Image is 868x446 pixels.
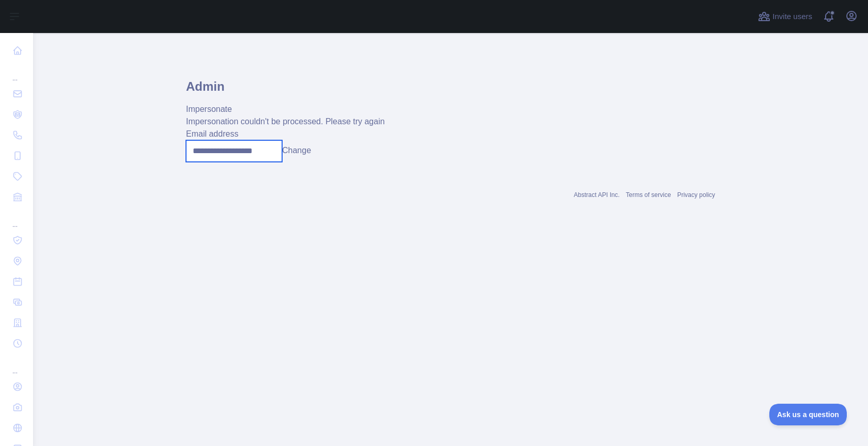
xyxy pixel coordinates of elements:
div: ... [8,208,25,229]
button: Change [282,144,311,157]
label: Email address [186,129,238,138]
div: Impersonation couldn't be processed. Please try again [186,115,715,128]
iframe: Toggle Customer Support [769,404,847,425]
span: Invite users [772,11,812,23]
div: ... [8,62,25,82]
a: Terms of service [626,191,671,199]
a: Privacy policy [677,191,715,199]
h1: Admin [186,78,715,103]
div: Impersonate [186,103,715,115]
a: Abstract API Inc. [574,191,620,199]
button: Invite users [756,8,814,25]
div: ... [8,355,25,375]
